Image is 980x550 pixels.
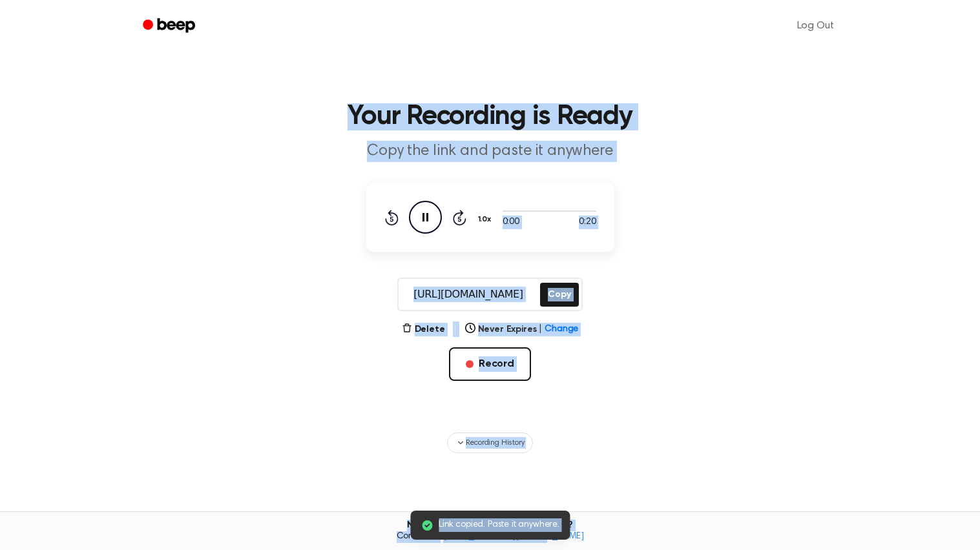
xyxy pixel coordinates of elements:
[449,347,531,381] button: Record
[447,433,532,453] button: Recording History
[539,323,542,336] span: |
[579,216,596,229] span: 0:20
[540,283,578,307] button: Copy
[402,323,445,336] button: Delete
[443,532,584,541] a: [EMAIL_ADDRESS][DOMAIN_NAME]
[784,10,847,41] a: Log Out
[466,437,524,449] span: Recording History
[439,518,559,532] span: Link copied. Paste it anywhere.
[465,323,579,336] button: Never Expires|Change
[503,216,519,229] span: 0:00
[545,323,578,336] span: Change
[242,141,738,162] p: Copy the link and paste it anywhere
[160,103,821,130] h1: Your Recording is Ready
[453,321,457,337] span: |
[8,531,972,543] span: Contact us
[134,14,207,39] a: Beep
[477,209,496,230] button: 1.0x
